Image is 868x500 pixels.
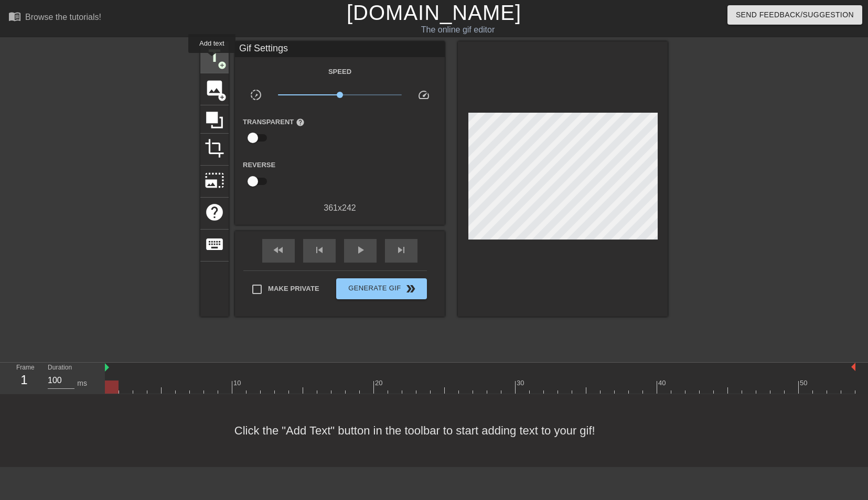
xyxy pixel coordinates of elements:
[340,282,423,295] span: Generate Gif
[8,10,21,23] span: menu_book
[347,1,521,24] a: [DOMAIN_NAME]
[375,378,384,388] div: 20
[8,363,40,393] div: Frame
[48,365,72,371] label: Duration
[800,378,809,388] div: 50
[354,244,367,256] span: play_arrow
[205,46,224,66] span: title
[851,363,855,371] img: bound-end.png
[295,24,621,36] div: The online gif editor
[243,117,305,127] label: Transparent
[8,10,101,26] a: Browse the tutorials!
[328,67,351,77] label: Speed
[235,202,445,214] div: 361 x 242
[16,371,32,389] div: 1
[77,378,87,389] div: ms
[218,93,227,102] span: add_circle
[243,160,275,170] label: Reverse
[205,202,224,222] span: help
[336,278,427,299] button: Generate Gif
[296,118,305,127] span: help
[25,13,101,21] div: Browse the tutorials!
[404,282,417,295] span: double_arrow
[233,378,243,388] div: 10
[313,244,326,256] span: skip_previous
[736,8,854,21] span: Send Feedback/Suggestion
[272,244,285,256] span: fast_rewind
[250,89,262,101] span: slow_motion_video
[205,170,224,190] span: photo_size_select_large
[417,89,430,101] span: speed
[727,5,862,25] button: Send Feedback/Suggestion
[658,378,668,388] div: 40
[235,41,445,57] div: Gif Settings
[205,138,224,158] span: crop
[205,234,224,254] span: keyboard
[205,78,224,98] span: image
[395,244,408,256] span: skip_next
[268,284,319,294] span: Make Private
[218,61,227,70] span: add_circle
[517,378,526,388] div: 30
